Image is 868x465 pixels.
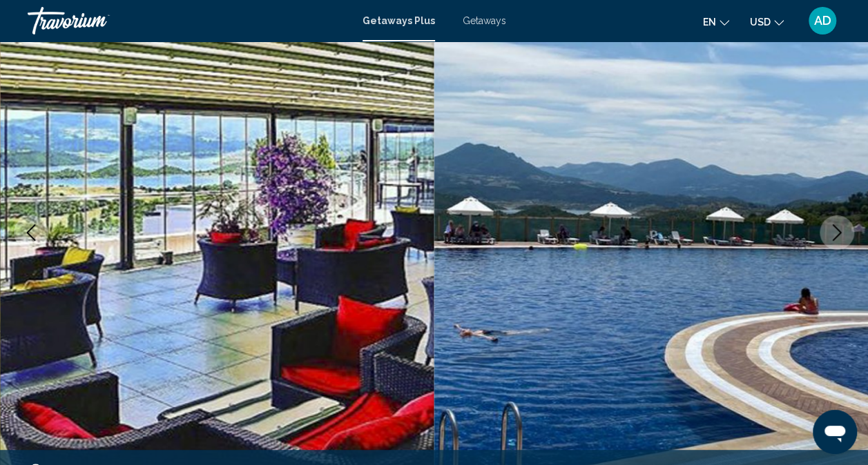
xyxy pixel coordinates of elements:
a: Getaways Plus [363,15,435,26]
span: en [703,17,716,28]
a: Travorium [28,7,349,34]
button: Next image [820,215,854,250]
iframe: Button to launch messaging window [813,410,857,454]
span: AD [814,14,831,28]
button: Change currency [750,12,784,32]
span: USD [750,17,771,28]
button: Previous image [14,215,48,250]
a: Getaways [463,15,506,26]
button: User Menu [804,6,840,35]
button: Change language [703,12,729,32]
